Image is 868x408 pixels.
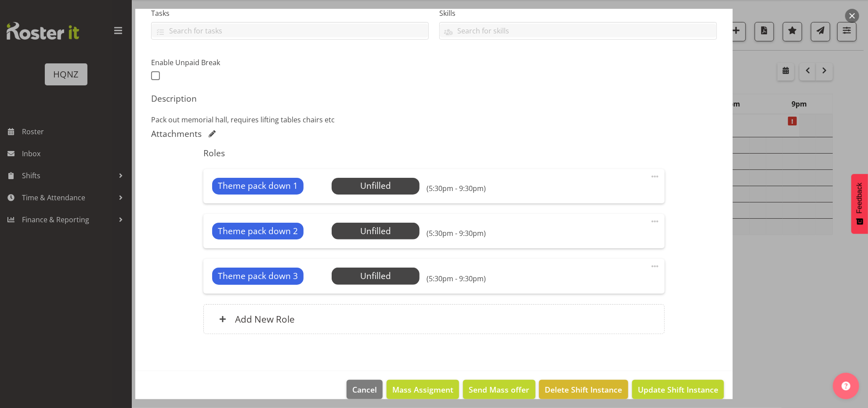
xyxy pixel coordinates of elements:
p: Pack out memorial hall, requires lifting tables chairs etc [151,114,717,125]
h6: (5:30pm - 9:30pm) [427,184,486,193]
span: Feedback [856,183,864,213]
h6: Add New Role [235,313,295,325]
button: Mass Assigment [387,380,459,399]
button: Send Mass offer [463,380,535,399]
h6: (5:30pm - 9:30pm) [427,229,486,238]
span: Cancel [352,384,377,395]
label: Enable Unpaid Break [151,57,285,68]
h6: (5:30pm - 9:30pm) [427,274,486,283]
span: Theme pack down 1 [218,180,298,192]
span: Mass Assigment [392,384,453,395]
span: Theme pack down 2 [218,225,298,238]
button: Update Shift Instance [632,380,724,399]
span: Unfilled [360,225,391,237]
button: Cancel [347,380,383,399]
span: Unfilled [360,180,391,191]
img: help-xxl-2.png [842,382,850,390]
button: Delete Shift Instance [539,380,628,399]
input: Search for tasks [152,24,428,37]
button: Feedback - Show survey [851,174,868,234]
input: Search for skills [440,24,716,37]
span: Update Shift Instance [638,384,718,395]
span: Theme pack down 3 [218,270,298,283]
label: Tasks [151,8,429,18]
label: Skills [439,8,717,18]
h5: Attachments [151,129,202,139]
span: Delete Shift Instance [545,384,622,395]
span: Send Mass offer [469,384,529,395]
h5: Description [151,93,717,104]
h5: Roles [203,148,664,158]
span: Unfilled [360,270,391,282]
